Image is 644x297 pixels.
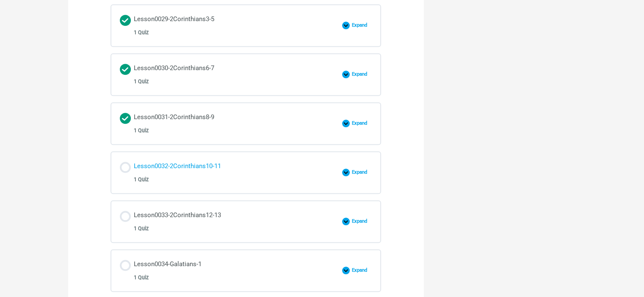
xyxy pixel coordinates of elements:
span: 1 Quiz [134,226,149,232]
div: Lesson0032-2Corinthians10-11 [134,161,221,185]
span: 1 Quiz [134,177,149,183]
div: Lesson0030-2Corinthians6-7 [134,63,214,87]
span: Expand [350,218,372,224]
div: Lesson0034-Galatians-1 [134,259,202,283]
a: Completed Lesson0030-2Corinthians6-7 1 Quiz [120,63,337,87]
span: 1 Quiz [134,128,149,134]
div: Completed [120,113,131,124]
div: Completed [120,15,131,26]
span: 1 Quiz [134,79,149,84]
div: Lesson0031-2Corinthians8-9 [134,112,214,136]
span: Expand [350,169,372,175]
button: Expand [342,71,372,78]
div: Lesson0033-2Corinthians12-13 [134,210,221,234]
a: Not started Lesson0033-2Corinthians12-13 1 Quiz [120,210,337,234]
button: Expand [342,120,372,127]
button: Expand [342,22,372,29]
span: Expand [350,267,372,273]
div: Lesson0029-2Corinthians3-5 [134,14,214,38]
a: Completed Lesson0031-2Corinthians8-9 1 Quiz [120,112,337,136]
div: Not started [120,211,131,222]
button: Expand [342,218,372,225]
div: Not started [120,162,131,173]
a: Not started Lesson0034-Galatians-1 1 Quiz [120,259,337,283]
a: Not started Lesson0032-2Corinthians10-11 1 Quiz [120,161,337,185]
button: Expand [342,267,372,274]
span: 1 Quiz [134,275,149,281]
button: Expand [342,169,372,176]
span: Expand [350,120,372,126]
div: Not started [120,260,131,271]
span: Expand [350,71,372,77]
a: Completed Lesson0029-2Corinthians3-5 1 Quiz [120,14,337,38]
span: Expand [350,22,372,28]
div: Completed [120,64,131,75]
span: 1 Quiz [134,30,149,35]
